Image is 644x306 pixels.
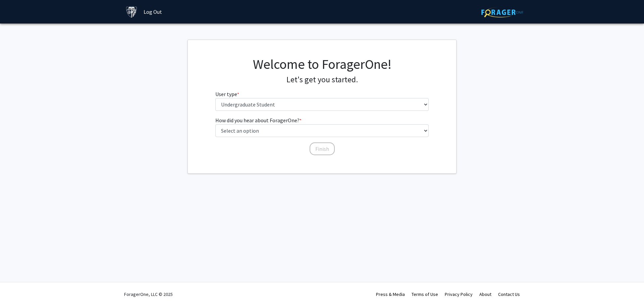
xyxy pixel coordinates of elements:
[498,291,520,297] a: Contact Us
[124,282,173,306] div: ForagerOne, LLC © 2025
[215,75,429,85] h4: Let's get you started.
[481,7,523,17] img: ForagerOne Logo
[215,56,429,72] h1: Welcome to ForagerOne!
[310,142,335,155] button: Finish
[215,90,239,98] label: User type
[5,276,29,301] iframe: Chat
[412,291,438,297] a: Terms of Use
[376,291,405,297] a: Press & Media
[445,291,473,297] a: Privacy Policy
[126,6,138,18] img: Johns Hopkins University Logo
[479,291,491,297] a: About
[215,116,302,124] label: How did you hear about ForagerOne?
